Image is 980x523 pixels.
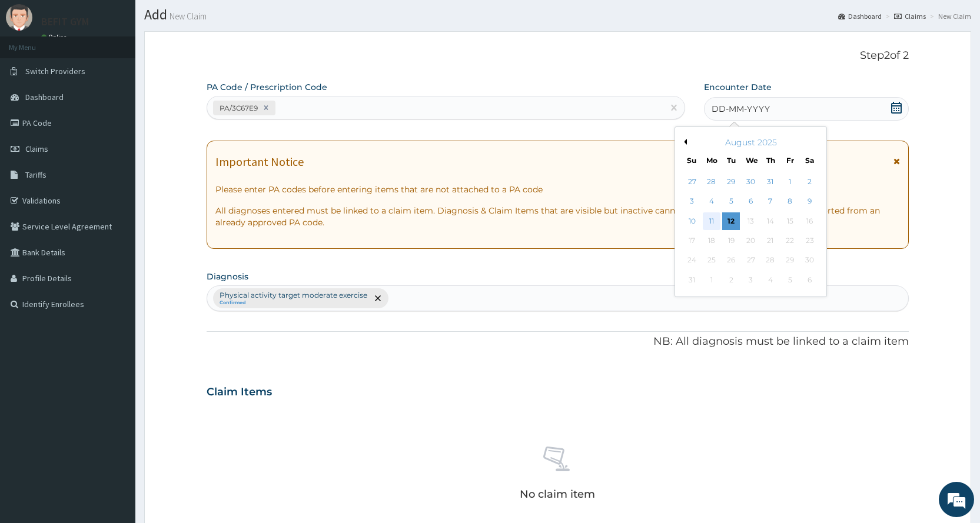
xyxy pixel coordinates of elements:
[781,271,799,289] div: Not available Friday, September 5th, 2025
[742,193,759,211] div: Choose Wednesday, August 6th, 2025
[762,173,779,191] div: Choose Thursday, July 31st, 2025
[216,101,260,115] div: PA/3C67E9
[927,11,971,21] li: New Claim
[68,148,162,267] span: We're online!
[785,155,795,165] div: Fr
[762,193,779,211] div: Choose Thursday, August 7th, 2025
[703,212,720,230] div: Choose Monday, August 11th, 2025
[683,252,700,269] div: Not available Sunday, August 24th, 2025
[25,169,46,180] span: Tariffs
[683,212,700,230] div: Choose Sunday, August 10th, 2025
[762,232,779,249] div: Not available Thursday, August 21st, 2025
[781,173,799,191] div: Choose Friday, August 1st, 2025
[722,252,740,269] div: Not available Tuesday, August 26th, 2025
[681,139,687,145] button: Previous Month
[762,271,779,289] div: Not available Thursday, September 4th, 2025
[703,193,720,211] div: Choose Monday, August 4th, 2025
[746,155,756,165] div: We
[144,7,971,22] h1: Add
[167,12,207,21] small: New Claim
[805,155,815,165] div: Sa
[520,488,595,500] p: No claim item
[6,4,32,31] img: User Image
[193,6,221,34] div: Minimize live chat window
[838,11,882,21] a: Dashboard
[800,173,818,191] div: Choose Saturday, August 2nd, 2025
[781,193,799,211] div: Choose Friday, August 8th, 2025
[800,212,818,230] div: Not available Saturday, August 16th, 2025
[800,193,818,211] div: Choose Saturday, August 9th, 2025
[742,252,759,269] div: Not available Wednesday, August 27th, 2025
[765,155,775,165] div: Th
[6,321,224,362] textarea: Type your message and hit 'Enter'
[703,173,720,191] div: Choose Monday, July 28th, 2025
[683,232,700,249] div: Not available Sunday, August 17th, 2025
[722,271,740,289] div: Not available Tuesday, September 2nd, 2025
[22,59,48,88] img: d_794563401_company_1708531726252_794563401
[712,103,770,115] span: DD-MM-YYYY
[703,271,720,289] div: Not available Monday, September 1st, 2025
[722,193,740,211] div: Choose Tuesday, August 5th, 2025
[41,33,69,41] a: Online
[703,232,720,249] div: Not available Monday, August 18th, 2025
[25,66,85,76] span: Switch Providers
[215,205,900,228] p: All diagnoses entered must be linked to a claim item. Diagnosis & Claim Items that are visible bu...
[742,232,759,249] div: Not available Wednesday, August 20th, 2025
[781,252,799,269] div: Not available Friday, August 29th, 2025
[207,271,248,282] label: Diagnosis
[742,271,759,289] div: Not available Wednesday, September 3rd, 2025
[722,232,740,249] div: Not available Tuesday, August 19th, 2025
[800,271,818,289] div: Not available Saturday, September 6th, 2025
[762,252,779,269] div: Not available Thursday, August 28th, 2025
[686,155,696,165] div: Su
[800,252,818,269] div: Not available Saturday, August 30th, 2025
[704,81,772,93] label: Encounter Date
[742,212,759,230] div: Not available Wednesday, August 13th, 2025
[207,81,327,93] label: PA Code / Prescription Code
[207,334,909,349] p: NB: All diagnosis must be linked to a claim item
[781,232,799,249] div: Not available Friday, August 22nd, 2025
[25,144,48,154] span: Claims
[894,11,926,21] a: Claims
[703,252,720,269] div: Not available Monday, August 25th, 2025
[683,173,700,191] div: Choose Sunday, July 27th, 2025
[762,212,779,230] div: Not available Thursday, August 14th, 2025
[706,155,716,165] div: Mo
[25,92,64,102] span: Dashboard
[207,49,909,62] p: Step 2 of 2
[61,66,198,81] div: Chat with us now
[683,193,700,211] div: Choose Sunday, August 3rd, 2025
[726,155,736,165] div: Tu
[680,136,822,148] div: August 2025
[215,155,304,168] h1: Important Notice
[683,271,700,289] div: Not available Sunday, August 31st, 2025
[215,184,900,195] p: Please enter PA codes before entering items that are not attached to a PA code
[722,212,740,230] div: Choose Tuesday, August 12th, 2025
[781,212,799,230] div: Not available Friday, August 15th, 2025
[207,386,272,399] h3: Claim Items
[800,232,818,249] div: Not available Saturday, August 23rd, 2025
[41,16,89,27] p: BEFIT GYM
[742,173,759,191] div: Choose Wednesday, July 30th, 2025
[722,173,740,191] div: Choose Tuesday, July 29th, 2025
[682,172,819,290] div: month 2025-08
